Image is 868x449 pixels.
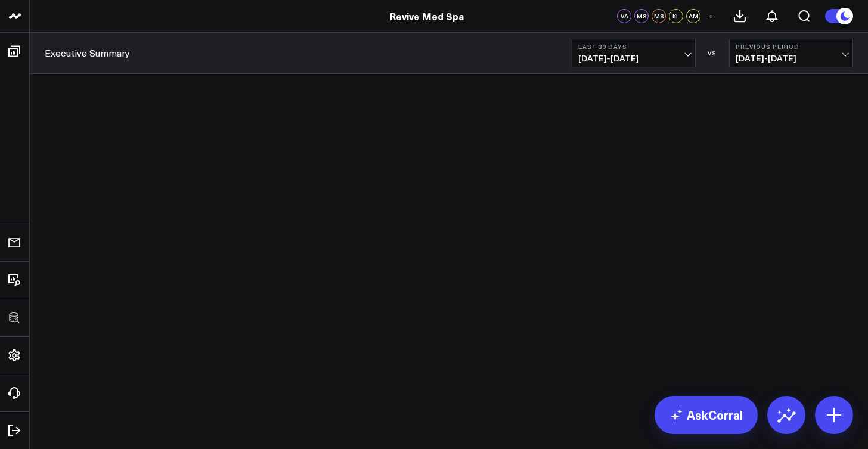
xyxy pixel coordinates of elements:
[703,9,718,23] button: +
[45,47,130,60] a: Executive Summary
[578,54,689,63] span: [DATE] - [DATE]
[578,43,689,50] b: Last 30 Days
[572,39,696,67] button: Last 30 Days[DATE]-[DATE]
[702,49,723,57] div: VS
[708,12,714,20] span: +
[736,54,847,63] span: [DATE] - [DATE]
[729,39,853,67] button: Previous Period[DATE]-[DATE]
[634,9,649,23] div: MS
[617,9,631,23] div: VA
[655,396,758,434] a: AskCorral
[686,9,700,23] div: AM
[736,43,847,50] b: Previous Period
[390,10,464,23] a: Revive Med Spa
[652,9,666,23] div: MS
[669,9,683,23] div: KL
